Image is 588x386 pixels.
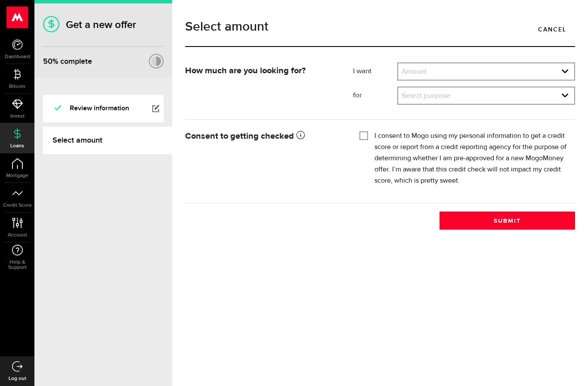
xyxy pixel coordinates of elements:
label: I want [353,66,397,77]
strong: How much are you looking for? [185,66,306,75]
div: % complete [43,54,92,69]
input: I consent to Mogo using my personal information to get a credit score or report from a credit rep... [359,131,368,139]
button: Open LiveChat chat widget [7,3,33,29]
label: I consent to Mogo using my personal information to get a credit score or report from a credit rep... [374,131,569,187]
h1: Select amount [185,20,575,33]
a: Cancel [529,20,575,38]
label: for [353,90,397,101]
strong: Consent to getting checked [185,132,305,140]
button: Submit [439,212,575,230]
h1: Get a new offer [43,19,164,31]
span: 50 [43,57,53,66]
a: Select amount [43,127,172,154]
a: Review information [43,95,164,122]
